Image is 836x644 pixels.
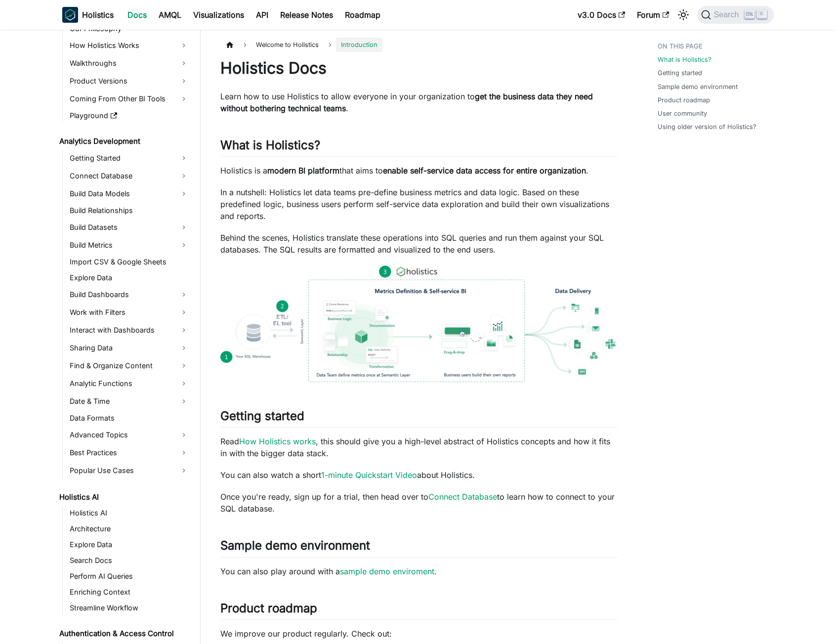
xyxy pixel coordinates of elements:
[187,7,250,23] a: Visualizations
[67,585,192,599] a: Enriching Context
[67,340,192,356] a: Sharing Data
[67,204,192,217] a: Build Relationships
[220,232,618,256] p: Behind the scenes, Holistics translate these operations into SQL queries and run them against you...
[122,7,153,23] a: Docs
[220,38,239,52] a: Home page
[67,601,192,615] a: Streamline Workflow
[251,38,324,52] span: Welcome to Holistics
[52,30,201,644] nav: Docs sidebar
[67,411,192,425] a: Data Formats
[67,322,192,338] a: Interact with Dashboards
[675,7,691,23] button: Switch between dark and light mode (currently light mode)
[67,287,192,302] a: Build Dashboards
[67,55,192,71] a: Walkthroughs
[56,627,192,641] a: Authentication & Access Control
[336,38,382,52] span: Introduction
[220,491,618,515] p: Once you're ready, sign up for a trial, then head over to to learn how to connect to your SQL dat...
[67,150,192,166] a: Getting Started
[67,91,192,107] a: Coming From Other BI Tools
[340,566,434,576] a: sample demo enviroment
[67,522,192,536] a: Architecture
[67,393,192,409] a: Date & Time
[267,166,339,175] strong: modern BI platform
[711,10,745,19] span: Search
[220,186,618,222] p: In a nutshell: Holistics let data teams pre-define business metrics and data logic. Based on thes...
[658,95,710,105] a: Product roadmap
[67,186,192,202] a: Build Data Models
[428,492,497,502] a: Connect Database
[220,469,618,481] p: You can also watch a short about Holistics.
[67,168,192,184] a: Connect Database
[321,470,417,480] a: 1-minute Quickstart Video
[82,9,114,21] b: Holistics
[697,6,774,24] button: Search (Ctrl+K)
[67,219,192,235] a: Build Datasets
[220,265,618,382] img: How Holistics fits in your Data Stack
[67,38,192,53] a: How Holistics Works
[67,376,192,391] a: Analytic Functions
[67,445,192,461] a: Best Practices
[67,271,192,285] a: Explore Data
[67,463,192,478] a: Popular Use Cases
[67,73,192,89] a: Product Versions
[239,436,316,446] a: How Holistics works
[658,122,756,131] a: Using older version of Holistics?
[67,506,192,520] a: Holistics AI
[220,165,618,176] p: Holistics is a that aims to .
[757,10,767,19] kbd: K
[67,538,192,552] a: Explore Data
[62,7,114,23] a: HolisticsHolistics
[250,7,274,23] a: API
[220,565,618,577] p: You can also play around with a .
[220,601,618,620] h2: Product roadmap
[220,138,618,157] h2: What is Holistics?
[220,628,618,640] p: We improve our product regularly. Check out:
[658,82,738,91] a: Sample demo environment
[62,7,78,23] img: Holistics
[56,134,192,148] a: Analytics Development
[220,409,618,428] h2: Getting started
[274,7,339,23] a: Release Notes
[572,7,631,23] a: v3.0 Docs
[67,427,192,443] a: Advanced Topics
[56,490,192,504] a: Holistics AI
[631,7,675,23] a: Forum
[220,58,618,78] h1: Holistics Docs
[67,237,192,253] a: Build Metrics
[67,255,192,269] a: Import CSV & Google Sheets
[658,68,702,78] a: Getting started
[658,55,711,64] a: What is Holistics?
[383,166,586,175] strong: enable self-service data access for entire organization
[220,90,618,114] p: Learn how to use Holistics to allow everyone in your organization to .
[67,569,192,583] a: Perform AI Queries
[153,7,187,23] a: AMQL
[67,554,192,567] a: Search Docs
[67,304,192,320] a: Work with Filters
[67,358,192,374] a: Find & Organize Content
[220,435,618,459] p: Read , this should give you a high-level abstract of Holistics concepts and how it fits in with t...
[67,109,192,123] a: Playground
[658,109,707,118] a: User community
[339,7,386,23] a: Roadmap
[220,538,618,557] h2: Sample demo environment
[220,38,618,52] nav: Breadcrumbs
